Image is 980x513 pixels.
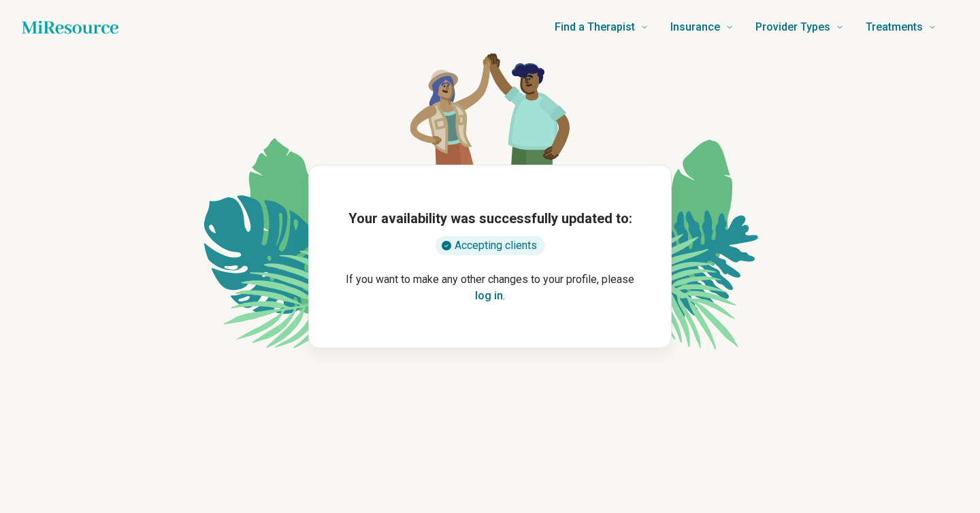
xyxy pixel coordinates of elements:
span: Provider Types [755,18,830,37]
span: Treatments [866,18,923,37]
h1: Your availability was successfully updated to: [348,209,632,228]
button: log in [475,288,503,304]
a: Home page [22,14,118,41]
div: Accepting clients [436,236,545,255]
span: Find a Therapist [555,18,635,37]
span: Insurance [670,18,720,37]
p: If you want to make any other changes to your profile, please . [331,271,649,304]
